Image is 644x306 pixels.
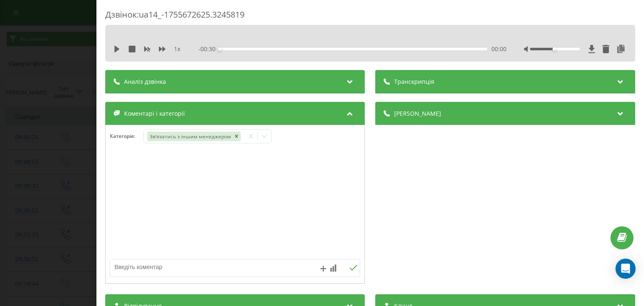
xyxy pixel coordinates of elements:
[105,9,635,25] div: Дзвінок : ua14_-1755672625.3245819
[218,47,222,51] div: Accessibility label
[174,45,180,53] span: 1 x
[491,45,506,53] span: 00:00
[147,132,232,141] div: Звʼязатись з іншим менеджером
[124,109,185,118] span: Коментарі і категорії
[615,259,636,279] div: Open Intercom Messenger
[124,78,166,86] span: Аналіз дзвінка
[395,78,435,86] span: Транскрипція
[232,132,241,141] div: Remove Звʼязатись з іншим менеджером
[553,47,556,51] div: Accessibility label
[199,45,220,53] span: - 00:30
[395,109,441,118] span: [PERSON_NAME]
[110,133,143,139] h4: Категорія :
